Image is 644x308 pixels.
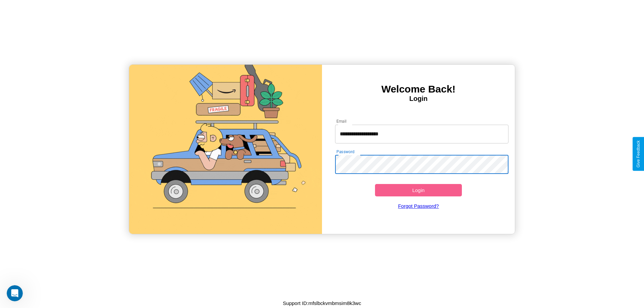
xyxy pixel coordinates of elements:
[322,83,515,95] h3: Welcome Back!
[336,149,354,155] label: Password
[336,118,347,124] label: Email
[636,140,641,168] div: Give Feedback
[322,95,515,103] h4: Login
[129,65,322,234] img: gif
[332,196,505,215] a: Forgot Password?
[7,285,23,301] iframe: Intercom live chat
[375,184,462,196] button: Login
[283,299,361,308] p: Support ID: mfslbckvmbmsim8k3wc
